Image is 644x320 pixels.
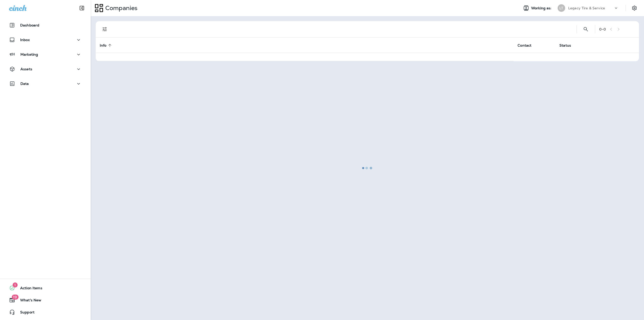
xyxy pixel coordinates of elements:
[15,310,35,316] span: Support
[20,52,38,56] p: Marketing
[531,6,553,10] span: Working as:
[103,4,138,12] p: Companies
[5,79,86,89] button: Data
[15,298,41,304] span: What's New
[630,4,639,13] button: Settings
[5,49,86,59] button: Marketing
[75,3,89,13] button: Collapse Sidebar
[5,20,86,30] button: Dashboard
[12,295,18,300] span: 19
[5,283,86,293] button: 1Action Items
[20,23,39,27] p: Dashboard
[5,64,86,74] button: Assets
[15,286,42,292] span: Action Items
[20,67,32,71] p: Assets
[5,307,86,317] button: Support
[558,4,565,12] div: LT
[568,6,605,10] p: Legacy Tire & Service
[13,282,18,287] span: 1
[20,38,30,42] p: Inbox
[5,295,86,305] button: 19What's New
[5,35,86,45] button: Inbox
[20,82,29,86] p: Data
